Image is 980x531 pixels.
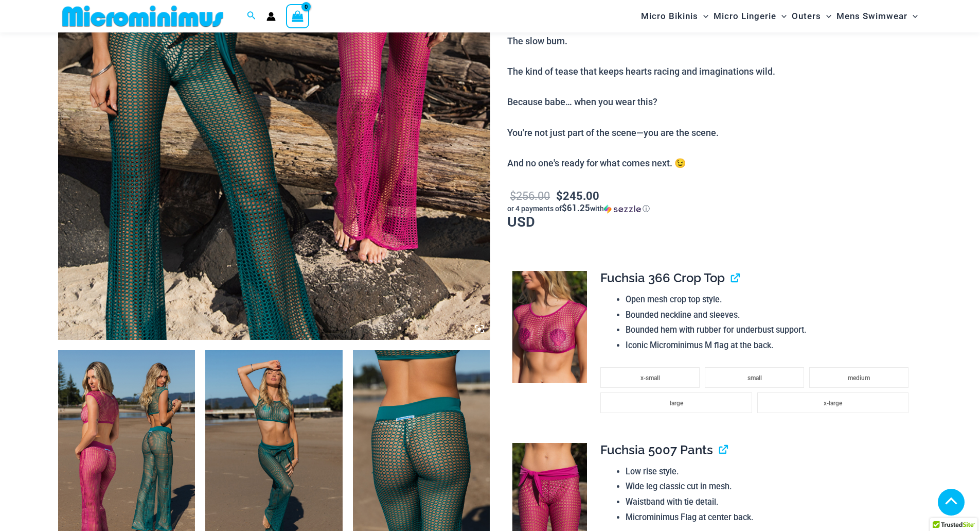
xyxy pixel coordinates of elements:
span: Outers [792,3,821,29]
span: small [747,374,762,382]
img: Show Stopper Fuchsia 366 Top 5007 pants [512,271,587,383]
a: Search icon link [247,10,256,23]
bdi: 245.00 [556,188,599,203]
p: USD [507,187,922,229]
span: Micro Bikinis [641,3,698,29]
li: Bounded hem with rubber for underbust support. [626,322,914,338]
span: Menu Toggle [776,3,787,29]
li: Microminimus Flag at center back. [626,510,914,525]
a: Account icon link [266,12,276,21]
img: Sezzle [604,204,641,214]
img: MM SHOP LOGO FLAT [58,5,227,28]
li: Low rise style. [626,464,914,479]
li: large [600,392,752,413]
li: Wide leg classic cut in mesh. [626,479,914,494]
span: Mens Swimwear [836,3,907,29]
span: large [670,400,683,407]
a: View Shopping Cart, empty [286,4,310,28]
span: $ [510,188,516,203]
span: Menu Toggle [821,3,831,29]
a: OutersMenu ToggleMenu Toggle [789,3,834,29]
span: medium [848,374,870,382]
span: Fuchsia 5007 Pants [600,442,713,457]
div: or 4 payments of$61.25withSezzle Click to learn more about Sezzle [507,203,922,214]
li: Waistband with tie detail. [626,494,914,510]
span: $61.25 [562,202,590,214]
li: medium [809,367,908,388]
li: Open mesh crop top style. [626,292,914,307]
span: Menu Toggle [698,3,708,29]
a: Micro LingerieMenu ToggleMenu Toggle [711,3,789,29]
li: x-small [600,367,700,388]
span: Micro Lingerie [714,3,776,29]
div: or 4 payments of with [507,203,922,214]
bdi: 256.00 [510,188,550,203]
a: Mens SwimwearMenu ToggleMenu Toggle [834,3,920,29]
span: $ [556,188,563,203]
li: x-large [757,392,908,413]
li: Iconic Microminimus M flag at the back. [626,338,914,353]
li: Bounded neckline and sleeves. [626,307,914,323]
span: Fuchsia 366 Crop Top [600,270,725,285]
nav: Site Navigation [637,2,922,31]
span: Menu Toggle [907,3,918,29]
span: x-small [640,374,660,382]
span: x-large [824,400,842,407]
li: small [705,367,804,388]
a: Micro BikinisMenu ToggleMenu Toggle [638,3,711,29]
